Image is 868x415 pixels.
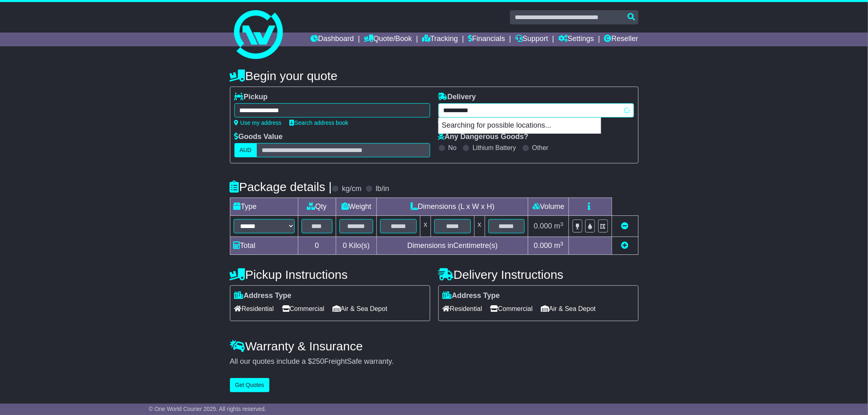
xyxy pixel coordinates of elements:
a: Quote/Book [364,33,412,46]
span: m [554,241,564,250]
sup: 3 [560,241,564,247]
label: Address Type [234,291,292,300]
h4: Pickup Instructions [230,268,430,281]
p: Searching for possible locations... [439,118,601,133]
span: Commercial [282,302,324,315]
span: Commercial [490,302,533,315]
td: Total [230,237,298,255]
td: Dimensions in Centimetre(s) [377,237,528,255]
a: Remove this item [621,222,629,230]
h4: Warranty & Insurance [230,339,638,353]
a: Settings [558,33,594,46]
a: Tracking [422,33,458,46]
label: AUD [234,143,257,157]
td: Weight [336,198,377,216]
a: Support [515,33,548,46]
td: x [420,216,431,237]
a: Search address book [290,120,348,126]
td: Dimensions (L x W x H) [377,198,528,216]
td: Kilo(s) [336,237,377,255]
span: 0 [343,241,347,250]
span: m [554,222,564,230]
td: Type [230,198,298,216]
span: © One World Courier 2025. All rights reserved. [149,406,267,412]
a: Use my address [234,120,282,126]
span: 0.000 [534,222,552,230]
label: Goods Value [234,133,283,141]
label: Pickup [234,93,268,102]
label: Address Type [443,291,500,300]
a: Dashboard [310,33,354,46]
span: 250 [312,357,324,365]
td: Qty [298,198,336,216]
label: Other [532,144,549,152]
td: Volume [528,198,569,216]
label: Any Dangerous Goods? [438,133,529,141]
label: kg/cm [342,185,361,193]
td: 0 [298,237,336,255]
h4: Begin your quote [230,69,638,83]
a: Financials [468,33,505,46]
sup: 3 [560,221,564,227]
span: Air & Sea Depot [541,302,596,315]
div: All our quotes include a $ FreightSafe warranty. [230,357,638,366]
span: Residential [234,302,274,315]
label: Delivery [438,93,476,102]
label: Lithium Battery [472,144,516,152]
button: Get Quotes [230,378,270,392]
h4: Package details | [230,180,332,193]
span: Air & Sea Depot [332,302,387,315]
h4: Delivery Instructions [438,268,638,281]
a: Add new item [621,241,629,250]
label: lb/in [376,185,389,193]
span: 0.000 [534,241,552,250]
a: Reseller [604,33,638,46]
label: No [448,144,457,152]
typeahead: Please provide city [438,103,634,117]
td: x [474,216,485,237]
span: Residential [443,302,482,315]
